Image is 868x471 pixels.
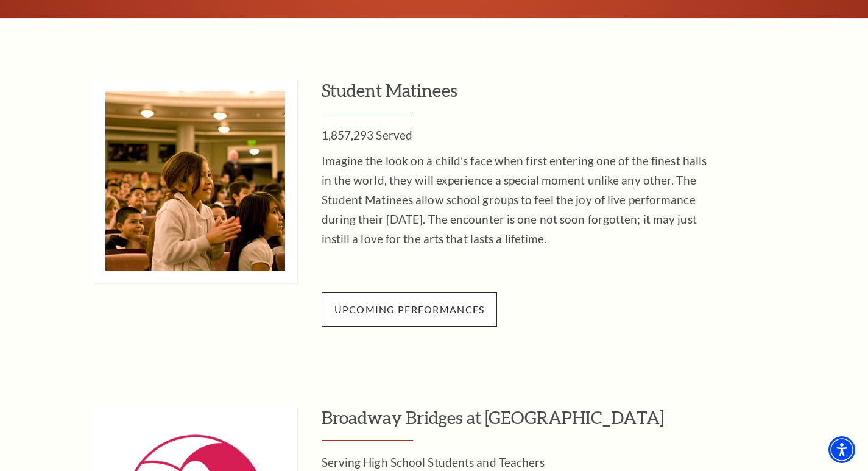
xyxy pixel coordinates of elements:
[322,406,812,441] h3: Broadway Bridges at [GEOGRAPHIC_DATA]
[322,79,812,113] h3: Student Matinees
[322,126,718,145] p: 1,857,293 Served
[334,303,485,315] span: Upcoming Performances
[322,151,718,249] p: Imagine the look on a child’s face when first entering one of the finest halls in the world, they...
[322,292,498,327] a: Upcoming Performances
[93,79,297,283] img: Student Matinees
[828,436,855,463] div: Accessibility Menu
